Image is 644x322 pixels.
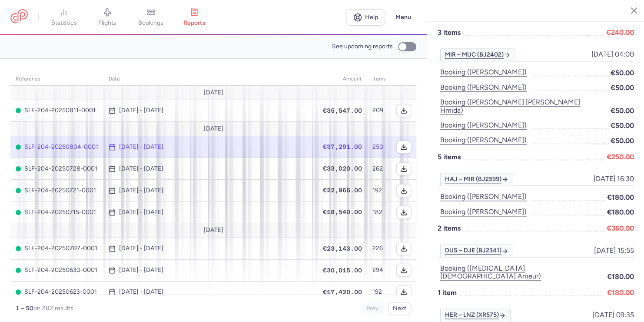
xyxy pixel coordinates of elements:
[593,311,634,319] span: [DATE] 09:35
[607,151,634,162] span: €250.00
[438,263,604,282] button: Booking ([MEDICAL_DATA] [DEMOGRAPHIC_DATA] ameur)
[16,165,98,172] span: SLF-204-20250728-0001
[440,244,513,257] a: DUS – DJE (BJ2341)
[611,135,634,146] span: €50.00
[119,245,163,252] time: [DATE] - [DATE]
[129,8,173,27] a: bookings
[440,309,511,322] a: HER – LNZ (XR575)
[119,144,163,151] time: [DATE] - [DATE]
[204,89,223,96] span: [DATE]
[119,107,163,114] time: [DATE] - [DATE]
[16,187,98,194] span: SLF-204-20250721-0001
[607,192,634,203] span: €180.00
[16,107,98,114] span: SLF-204-20250811-0001
[438,287,634,298] p: 1 item
[16,305,33,312] strong: 1 – 50
[367,158,391,180] td: 262
[365,14,378,20] span: Help
[438,206,529,218] button: Booking ([PERSON_NAME])
[438,134,529,146] button: Booking ([PERSON_NAME])
[119,288,163,295] time: [DATE] - [DATE]
[367,259,391,281] td: 294
[98,19,116,27] span: flights
[323,165,362,172] span: €33,020.00
[390,9,416,26] button: Menu
[438,191,529,202] button: Booking ([PERSON_NAME])
[323,245,362,252] span: €23,143.00
[367,136,391,158] td: 250
[323,288,362,295] span: €17,420.00
[594,247,634,255] span: [DATE] 15:55
[103,73,318,86] th: date
[367,180,391,201] td: 192
[438,223,634,234] p: 2 items
[323,208,362,215] span: €18,540.00
[367,100,391,121] td: 209
[183,19,206,27] span: reports
[119,209,163,216] time: [DATE] - [DATE]
[611,82,634,93] span: €50.00
[51,19,77,27] span: statistics
[33,305,73,312] span: on 282 results
[438,67,529,78] button: Booking ([PERSON_NAME])
[119,267,163,274] time: [DATE] - [DATE]
[346,9,385,26] a: Help
[138,19,163,27] span: bookings
[173,8,216,27] a: reports
[611,105,634,116] span: €50.00
[367,201,391,223] td: 182
[119,165,163,172] time: [DATE] - [DATE]
[16,209,98,216] span: SLF-204-20250715-0001
[16,245,98,252] span: SLF-204-20250707-0001
[323,187,362,194] span: €22,966.00
[607,207,634,218] span: €180.00
[42,8,86,27] a: statistics
[323,143,362,150] span: €37,291.00
[607,271,634,282] span: €180.00
[10,9,28,25] a: CitizenPlane red outlined logo
[86,8,129,27] a: flights
[388,302,411,315] button: Next
[362,302,385,315] button: Prev.
[591,50,634,58] span: [DATE] 04:00
[323,267,362,274] span: €30,015.00
[16,288,98,295] span: SLF-204-20250623-0001
[438,151,634,162] p: 5 items
[607,287,634,298] span: €180.00
[611,120,634,131] span: €50.00
[367,281,391,303] td: 192
[607,223,634,234] span: €360.00
[438,82,529,93] button: Booking ([PERSON_NAME])
[594,175,634,183] span: [DATE] 16:30
[332,43,393,50] span: See upcoming reports
[10,73,103,86] th: reference
[323,107,362,114] span: €35,547.00
[16,144,98,151] span: SLF-204-20250804-0001
[16,267,98,274] span: SLF-204-20250630-0001
[367,73,391,86] th: items
[611,67,634,78] span: €50.00
[318,73,367,86] th: amount
[438,27,634,38] p: 3 items
[119,187,163,194] time: [DATE] - [DATE]
[204,227,223,234] span: [DATE]
[438,97,607,116] button: Booking ([PERSON_NAME] [PERSON_NAME] hmida)
[440,48,515,61] a: MIR – MUC (BJ2402)
[204,125,223,132] span: [DATE]
[606,27,634,38] span: €240.00
[367,238,391,259] td: 226
[440,173,513,186] a: HAJ – MIR (BJ2599)
[438,120,529,131] button: Booking ([PERSON_NAME])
